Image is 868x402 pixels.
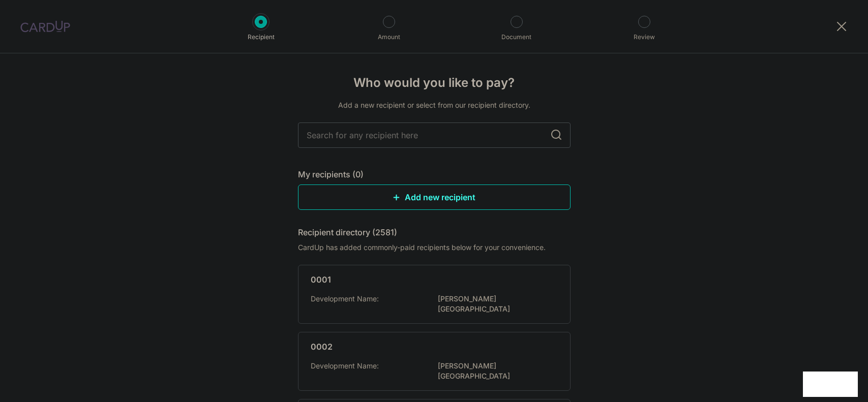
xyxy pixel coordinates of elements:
[438,294,552,314] p: [PERSON_NAME][GEOGRAPHIC_DATA]
[803,372,858,397] iframe: Opens a widget where you can find more information
[311,341,333,353] p: 0002
[438,361,552,381] p: [PERSON_NAME][GEOGRAPHIC_DATA]
[298,168,364,180] h5: My recipients (0)
[20,20,70,33] img: CardUp
[311,361,379,371] p: Development Name:
[223,32,298,42] p: Recipient
[298,226,397,238] h5: Recipient directory (2581)
[479,32,554,42] p: Document
[351,32,427,42] p: Amount
[607,32,682,42] p: Review
[298,122,571,148] input: Search for any recipient here
[298,184,571,210] a: Add new recipient
[298,242,571,253] div: CardUp has added commonly-paid recipients below for your convenience.
[311,294,379,304] p: Development Name:
[298,100,571,110] div: Add a new recipient or select from our recipient directory.
[298,74,571,92] h4: Who would you like to pay?
[311,273,331,286] p: 0001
